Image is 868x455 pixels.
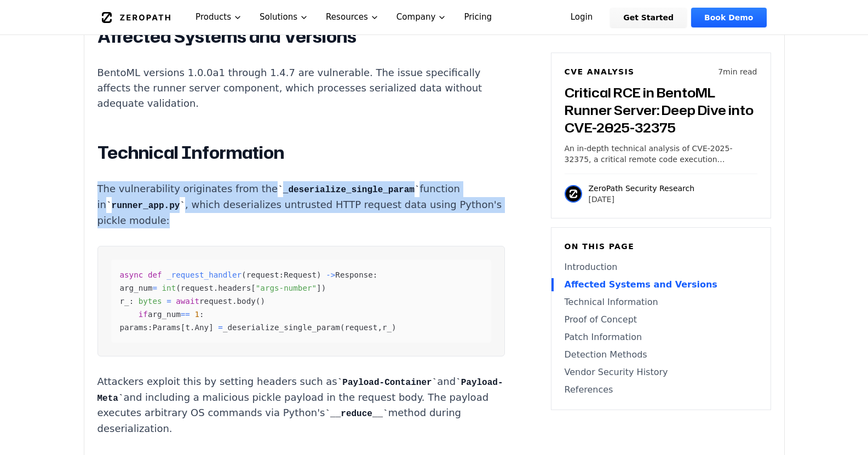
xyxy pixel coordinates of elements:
h6: CVE Analysis [565,66,635,77]
p: ZeroPath Security Research [589,183,695,194]
span: Response [335,270,372,279]
a: References [565,383,757,396]
img: ZeroPath Security Research [565,185,582,203]
span: ) [321,284,326,292]
code: __reduce__ [325,409,388,419]
span: . [214,284,219,292]
span: : [129,297,134,306]
span: r_ [120,297,129,306]
span: : [373,270,378,279]
span: if [139,310,148,319]
span: - [326,270,331,279]
span: [ [181,323,186,332]
a: Book Demo [691,8,766,27]
a: Technical Information [565,296,757,309]
a: Get Started [610,8,687,27]
span: ( [256,297,261,306]
span: , [377,323,382,332]
span: ( [176,284,181,292]
span: t [185,323,190,332]
span: headers [218,284,251,292]
span: "args-number" [256,284,317,292]
code: Payload-Container [337,378,437,388]
span: await [176,297,199,306]
a: Detection Methods [565,348,757,361]
a: Proof of Concept [565,313,757,326]
p: Attackers exploit this by setting headers such as and and including a malicious pickle payload in... [97,374,505,437]
span: = [166,297,171,306]
span: request [181,284,214,292]
span: ( [242,270,246,279]
span: : [279,270,284,279]
span: ) [317,270,321,279]
span: . [190,323,195,332]
a: Patch Information [565,331,757,344]
span: ] [209,323,214,332]
span: request [246,270,279,279]
span: ] [317,284,321,292]
p: 7 min read [718,66,757,77]
span: _request_handler [166,270,242,279]
span: arg_num [148,310,181,319]
span: request [344,323,377,332]
span: Params [152,323,180,332]
span: : [148,323,153,332]
span: r_ [382,323,392,332]
code: _deserialize_single_param [278,185,419,195]
span: ) [260,297,265,306]
span: ) [392,323,396,332]
h2: Technical Information [97,142,505,164]
span: request [199,297,232,306]
span: def [148,270,162,279]
span: bytes [139,297,162,306]
a: Vendor Security History [565,366,757,379]
a: Login [557,8,606,27]
span: Request [284,270,317,279]
p: An in-depth technical analysis of CVE-2025-32375, a critical remote code execution vulnerability ... [565,143,757,165]
code: Payload-Meta [97,378,503,404]
p: The vulnerability originates from the function in , which deserializes untrusted HTTP request dat... [97,181,505,228]
p: BentoML versions 1.0.0a1 through 1.4.7 are vulnerable. The issue specifically affects the runner ... [97,65,505,111]
span: . [232,297,237,306]
a: Affected Systems and Versions [565,278,757,291]
a: Introduction [565,261,757,274]
span: int [162,284,176,292]
span: ( [340,323,345,332]
span: async [120,270,143,279]
code: runner_app.py [106,201,185,211]
span: _deserialize_single_param [223,323,340,332]
span: 1 [195,310,200,319]
h3: Critical RCE in BentoML Runner Server: Deep Dive into CVE-2025-32375 [565,84,757,136]
span: params [120,323,148,332]
h2: Affected Systems and Versions [97,26,505,48]
span: Any [195,323,209,332]
p: [DATE] [589,194,695,205]
h6: On this page [565,241,757,252]
span: arg_num [120,284,153,292]
span: : [199,310,204,319]
span: [ [251,284,256,292]
span: > [331,270,336,279]
span: == [181,310,190,319]
span: = [218,323,223,332]
span: = [152,284,157,292]
span: body [237,297,256,306]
